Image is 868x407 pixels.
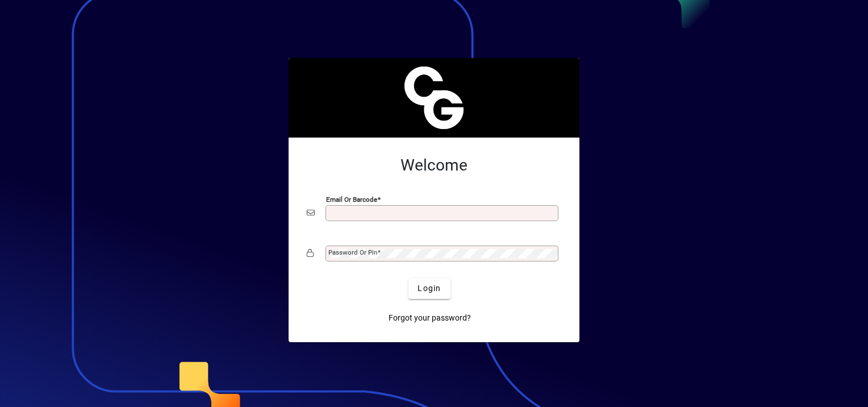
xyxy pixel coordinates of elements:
[384,308,475,329] a: Forgot your password?
[408,279,450,299] button: Login
[328,248,377,256] mat-label: Password or Pin
[389,312,471,324] span: Forgot your password?
[307,156,561,175] h2: Welcome
[418,283,441,294] span: Login
[326,195,377,203] mat-label: Email or Barcode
